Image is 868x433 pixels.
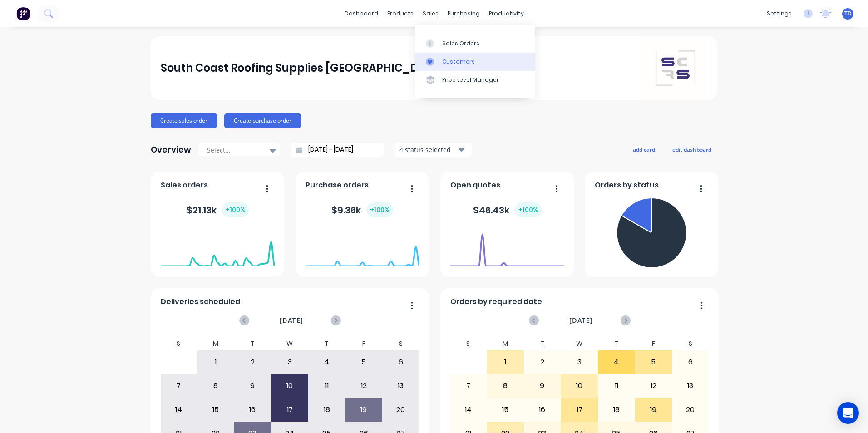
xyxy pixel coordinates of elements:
[271,337,308,350] div: W
[235,374,271,397] div: 9
[306,180,369,191] span: Purchase orders
[487,351,523,374] div: 1
[672,374,709,397] div: 13
[524,351,561,374] div: 2
[271,399,308,421] div: 17
[383,399,419,421] div: 20
[151,141,191,159] div: Overview
[345,351,382,374] div: 5
[234,337,271,350] div: T
[280,315,303,325] span: [DATE]
[345,337,382,350] div: F
[271,351,308,374] div: 3
[450,337,487,350] div: S
[515,202,542,217] div: + 100 %
[187,202,249,217] div: $ 21.13k
[383,7,418,20] div: products
[672,337,709,350] div: S
[442,58,475,66] div: Customers
[161,59,445,77] div: South Coast Roofing Supplies [GEOGRAPHIC_DATA]
[450,180,500,191] span: Open quotes
[161,399,197,421] div: 14
[151,113,217,128] button: Create sales order
[561,374,597,397] div: 10
[235,351,271,374] div: 2
[443,7,484,20] div: purchasing
[418,7,443,20] div: sales
[415,34,535,52] a: Sales Orders
[635,351,671,374] div: 5
[524,374,561,397] div: 9
[395,143,472,157] button: 4 status selected
[450,399,487,421] div: 14
[383,374,419,397] div: 13
[222,202,249,217] div: + 100 %
[309,399,345,421] div: 18
[331,202,393,217] div: $ 9.36k
[844,10,852,18] span: TD
[16,7,30,20] img: Factory
[635,399,671,421] div: 19
[383,351,419,374] div: 6
[235,399,271,421] div: 16
[524,399,561,421] div: 16
[672,351,709,374] div: 6
[366,202,393,217] div: + 100 %
[197,351,234,374] div: 1
[161,180,208,191] span: Sales orders
[487,337,524,350] div: M
[345,374,382,397] div: 12
[561,351,597,374] div: 3
[308,337,345,350] div: T
[644,36,707,100] img: South Coast Roofing Supplies Southern Highlands
[161,374,197,397] div: 7
[197,374,234,397] div: 8
[598,374,635,397] div: 11
[635,337,672,350] div: F
[672,399,709,421] div: 20
[837,402,859,424] div: Open Intercom Messenger
[627,143,661,155] button: add card
[345,399,382,421] div: 19
[595,180,659,191] span: Orders by status
[635,374,671,397] div: 12
[382,337,419,350] div: S
[524,337,561,350] div: T
[598,399,635,421] div: 18
[487,399,523,421] div: 15
[666,143,717,155] button: edit dashboard
[197,337,234,350] div: M
[484,7,528,20] div: productivity
[340,7,383,20] a: dashboard
[442,39,479,48] div: Sales Orders
[450,374,487,397] div: 7
[197,399,234,421] div: 15
[415,53,535,71] a: Customers
[598,337,635,350] div: T
[561,399,597,421] div: 17
[762,7,796,20] div: settings
[442,76,499,84] div: Price Level Manager
[271,374,308,397] div: 10
[399,145,457,154] div: 4 status selected
[309,374,345,397] div: 11
[473,202,542,217] div: $ 46.43k
[569,315,593,325] span: [DATE]
[309,351,345,374] div: 4
[160,337,197,350] div: S
[561,337,598,350] div: W
[224,113,301,128] button: Create purchase order
[598,351,635,374] div: 4
[415,71,535,89] a: Price Level Manager
[487,374,523,397] div: 8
